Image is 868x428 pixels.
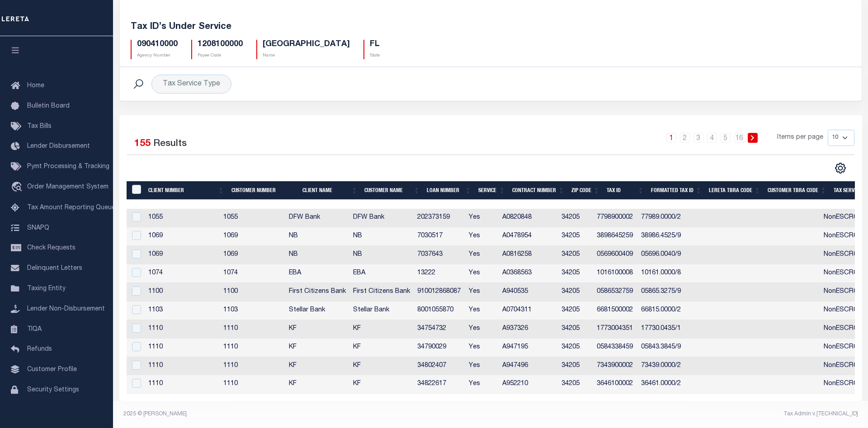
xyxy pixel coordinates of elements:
[637,375,695,394] td: 36461.0000/2
[370,52,380,59] p: State
[465,227,499,246] td: Yes
[499,375,558,394] td: A952210
[220,283,285,301] td: 1100
[153,137,187,151] label: Results
[499,264,558,283] td: A0368563
[349,375,414,394] td: KF
[285,301,349,320] td: Stellar Bank
[220,301,285,320] td: 1103
[499,301,558,320] td: A0704311
[666,133,676,143] a: 1
[414,339,465,357] td: 34790029
[593,339,637,357] td: 0584338459
[465,339,499,357] td: Yes
[198,52,243,59] p: Payee Code
[499,283,558,301] td: A940535
[27,123,52,130] span: Tax Bills
[680,133,690,143] a: 2
[27,103,70,109] span: Bulletin Board
[593,227,637,246] td: 3898645259
[593,209,637,227] td: 7798900002
[593,375,637,394] td: 3646100002
[285,227,349,246] td: NB
[27,184,108,190] span: Order Management System
[637,357,695,376] td: 73439.0000/2
[349,227,414,246] td: NB
[465,301,499,320] td: Yes
[764,181,830,200] th: Customer TBRA Code: activate to sort column ascending
[137,40,178,50] h5: 090410000
[558,357,593,376] td: 34205
[145,357,220,376] td: 1110
[475,181,509,200] th: Service: activate to sort column ascending
[228,181,299,200] th: Customer Number
[465,264,499,283] td: Yes
[27,265,82,272] span: Delinquent Letters
[27,286,66,292] span: Taxing Entity
[349,320,414,339] td: KF
[414,301,465,320] td: 8001055870
[131,22,851,33] h5: Tax ID’s Under Service
[423,181,475,200] th: Loan Number: activate to sort column ascending
[220,227,285,246] td: 1069
[220,246,285,264] td: 1069
[637,227,695,246] td: 38986.4525/9
[220,339,285,357] td: 1110
[593,357,637,376] td: 7343900002
[558,246,593,264] td: 34205
[27,225,49,231] span: SNAPQ
[220,357,285,376] td: 1110
[637,209,695,227] td: 77989.0000/2
[593,264,637,283] td: 1016100008
[509,181,568,200] th: Contract Number: activate to sort column ascending
[499,246,558,264] td: A0816258
[127,181,145,200] th: &nbsp;
[465,357,499,376] td: Yes
[414,209,465,227] td: 202373159
[27,346,52,353] span: Refunds
[349,209,414,227] td: DFW Bank
[285,264,349,283] td: EBA
[263,52,350,59] p: Name
[145,246,220,264] td: 1069
[568,181,603,200] th: Zip Code: activate to sort column ascending
[27,164,109,170] span: Pymt Processing & Tracking
[145,283,220,301] td: 1100
[134,139,151,149] span: 155
[145,301,220,320] td: 1103
[349,246,414,264] td: NB
[145,375,220,394] td: 1110
[465,283,499,301] td: Yes
[465,320,499,339] td: Yes
[734,133,744,143] a: 16
[285,283,349,301] td: First Citizens Bank
[647,181,705,200] th: Formatted Tax ID: activate to sort column ascending
[27,205,115,211] span: Tax Amount Reporting Queue
[637,264,695,283] td: 10161.0000/8
[145,209,220,227] td: 1055
[707,133,717,143] a: 4
[593,301,637,320] td: 6681500002
[558,283,593,301] td: 34205
[27,367,77,373] span: Customer Profile
[27,306,105,312] span: Lender Non-Disbursement
[349,357,414,376] td: KF
[593,283,637,301] td: 0586532759
[145,320,220,339] td: 1110
[27,143,90,150] span: Lender Disbursement
[27,387,79,393] span: Security Settings
[27,83,44,89] span: Home
[220,375,285,394] td: 1110
[558,339,593,357] td: 34205
[151,75,231,94] div: Tax Service Type
[220,264,285,283] td: 1074
[558,301,593,320] td: 34205
[414,283,465,301] td: 910012868087
[414,246,465,264] td: 7037643
[414,375,465,394] td: 34822617
[263,40,350,50] h5: [GEOGRAPHIC_DATA]
[145,181,227,200] th: Client Number: activate to sort column ascending
[558,227,593,246] td: 34205
[777,133,823,143] span: Items per page
[705,181,764,200] th: LERETA TBRA Code: activate to sort column ascending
